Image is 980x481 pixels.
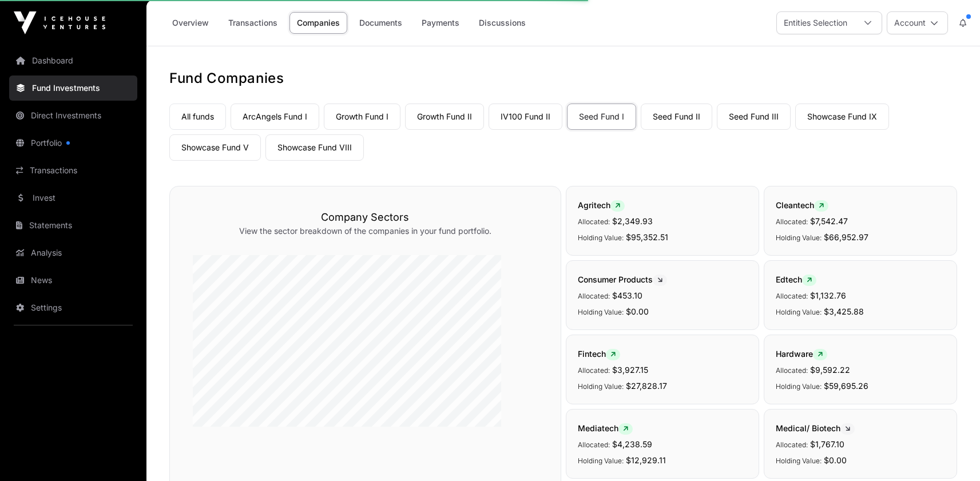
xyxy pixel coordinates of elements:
[776,233,822,242] span: Holding Value:
[324,104,400,130] a: Growth Fund I
[405,104,484,130] a: Growth Fund II
[169,69,957,88] h1: Fund Companies
[824,381,868,391] span: $59,695.26
[612,216,653,226] span: $2,349.93
[824,455,847,465] span: $0.00
[165,12,216,34] a: Overview
[776,440,808,449] span: Allocated:
[193,225,538,237] p: View the sector breakdown of the companies in your fund portfolio.
[887,11,948,34] button: Account
[626,232,668,242] span: $95,352.51
[612,439,652,449] span: $4,238.59
[578,349,620,359] span: Fintech
[578,440,610,449] span: Allocated:
[578,423,633,433] span: Mediatech
[489,104,562,130] a: IV100 Fund II
[352,12,410,34] a: Documents
[776,200,828,210] span: Cleantech
[578,292,610,300] span: Allocated:
[9,130,137,156] a: Portfolio
[9,75,137,101] a: Fund Investments
[612,365,648,375] span: $3,927.15
[578,200,625,210] span: Agritech
[626,381,667,391] span: $27,828.17
[626,307,649,316] span: $0.00
[824,307,864,316] span: $3,425.88
[9,213,137,238] a: Statements
[641,104,712,130] a: Seed Fund II
[9,240,137,265] a: Analysis
[231,104,319,130] a: ArcAngels Fund I
[776,292,808,300] span: Allocated:
[776,382,822,391] span: Holding Value:
[567,104,636,130] a: Seed Fund I
[776,423,855,433] span: Medical/ Biotech
[221,12,285,34] a: Transactions
[578,366,610,375] span: Allocated:
[810,365,850,375] span: $9,592.22
[776,366,808,375] span: Allocated:
[923,426,980,481] iframe: Chat Widget
[471,12,533,34] a: Discussions
[9,48,137,73] a: Dashboard
[9,268,137,293] a: News
[169,134,261,161] a: Showcase Fund V
[824,232,868,242] span: $66,952.97
[776,456,822,465] span: Holding Value:
[578,275,667,284] span: Consumer Products
[612,291,642,300] span: $453.10
[289,12,347,34] a: Companies
[193,209,538,225] h3: Company Sectors
[810,439,844,449] span: $1,767.10
[626,455,666,465] span: $12,929.11
[810,291,846,300] span: $1,132.76
[776,308,822,316] span: Holding Value:
[578,217,610,226] span: Allocated:
[717,104,791,130] a: Seed Fund III
[578,233,624,242] span: Holding Value:
[776,217,808,226] span: Allocated:
[578,456,624,465] span: Holding Value:
[810,216,848,226] span: $7,542.47
[776,275,816,284] span: Edtech
[9,103,137,128] a: Direct Investments
[578,308,624,316] span: Holding Value:
[14,11,105,34] img: Icehouse Ventures Logo
[169,104,226,130] a: All funds
[9,158,137,183] a: Transactions
[777,12,854,34] div: Entities Selection
[9,185,137,210] a: Invest
[578,382,624,391] span: Holding Value:
[9,295,137,320] a: Settings
[265,134,364,161] a: Showcase Fund VIII
[776,349,827,359] span: Hardware
[414,12,467,34] a: Payments
[795,104,889,130] a: Showcase Fund IX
